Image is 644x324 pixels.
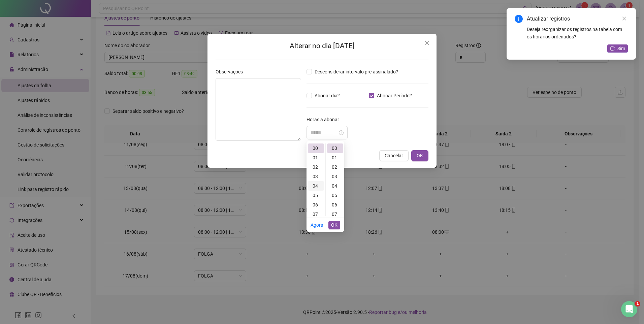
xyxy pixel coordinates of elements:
button: Close [422,38,432,48]
span: close [424,40,430,46]
div: 04 [308,181,324,191]
div: Atualizar registros [527,15,628,23]
div: 07 [327,209,343,219]
button: Cancelar [379,150,409,161]
div: 02 [327,162,343,172]
div: 07 [308,209,324,219]
div: 03 [308,172,324,181]
span: Cancelar [385,152,403,159]
div: 03 [327,172,343,181]
span: close [622,16,626,21]
span: info-circle [515,15,523,23]
h2: Alterar no dia [DATE] [216,40,428,52]
span: OK [417,152,423,159]
span: reload [610,46,615,51]
span: Desconsiderar intervalo pré-assinalado? [312,68,401,75]
button: OK [328,221,340,229]
span: 1 [635,301,640,306]
div: 06 [308,200,324,209]
div: 05 [308,191,324,200]
span: Sim [617,45,625,52]
span: OK [331,221,337,229]
iframe: Intercom live chat [621,301,637,317]
div: Deseja reorganizar os registros na tabela com os horários ordenados? [527,26,628,40]
div: 01 [327,153,343,162]
span: Abonar Período? [374,92,415,99]
div: 02 [308,162,324,172]
span: Abonar dia? [312,92,343,99]
div: 00 [308,143,324,153]
div: 05 [327,191,343,200]
div: 04 [327,181,343,191]
a: Close [620,15,628,22]
div: 06 [327,200,343,209]
div: 01 [308,153,324,162]
label: Horas a abonar [307,116,344,123]
label: Observações [216,68,247,75]
div: 00 [327,143,343,153]
button: OK [411,150,428,161]
button: Sim [607,44,628,53]
a: Agora [311,222,323,228]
